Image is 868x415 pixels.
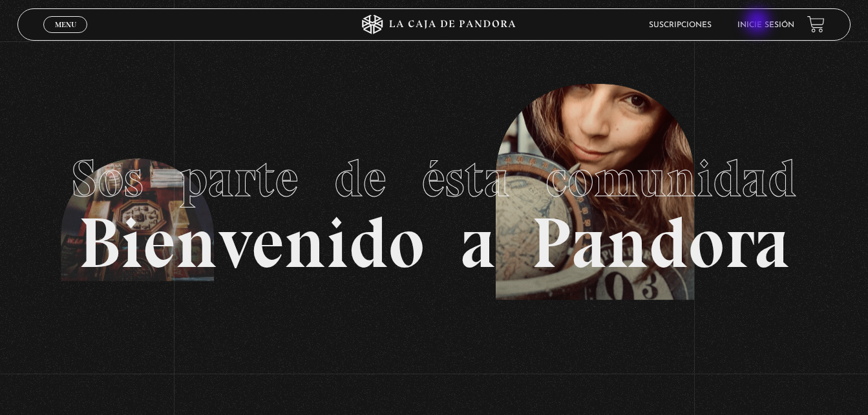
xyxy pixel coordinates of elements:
[737,21,794,29] a: Inicie sesión
[50,32,81,41] span: Cerrar
[55,21,76,28] span: Menu
[649,21,712,29] a: Suscripciones
[72,147,797,209] span: Sos parte de ésta comunidad
[72,136,797,279] h1: Bienvenido a Pandora
[807,16,825,33] a: View your shopping cart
